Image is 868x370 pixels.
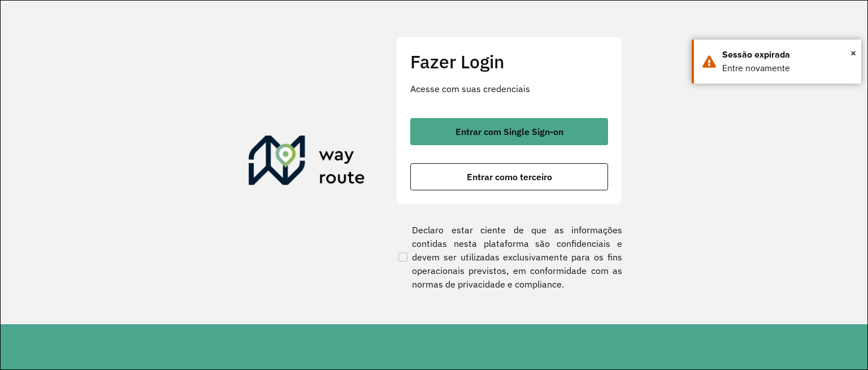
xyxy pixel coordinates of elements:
p: Acesse com suas credenciais [410,82,608,95]
button: Close [850,45,856,62]
button: button [410,118,608,145]
div: Entre novamente [722,62,853,75]
label: Declaro estar ciente de que as informações contidas nesta plataforma são confidenciais e devem se... [396,223,622,291]
h2: Fazer Login [410,51,608,72]
img: Roteirizador AmbevTech [249,136,365,190]
button: button [410,163,608,190]
span: Entrar com Single Sign-on [455,127,563,136]
span: × [850,45,856,62]
div: Sessão expirada [722,48,853,62]
span: Entrar como terceiro [467,172,552,181]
